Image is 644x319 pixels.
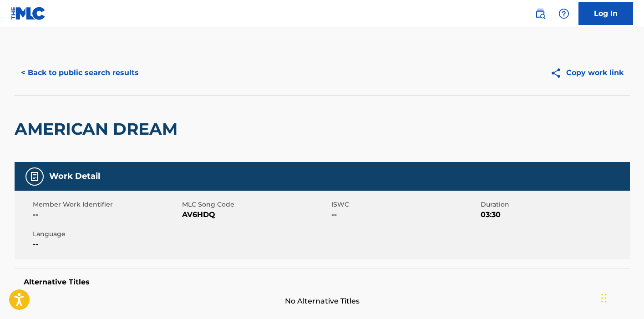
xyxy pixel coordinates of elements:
[555,5,573,23] div: Help
[481,209,628,220] span: 03:30
[598,275,644,319] iframe: Chat Widget
[49,171,100,182] h5: Work Detail
[33,200,180,209] span: Member Work Identifier
[33,239,180,250] span: --
[544,61,630,84] button: Copy work link
[535,8,546,19] img: search
[29,171,40,182] img: Work Detail
[33,209,180,220] span: --
[578,2,633,25] a: Log In
[24,278,621,287] h5: Alternative Titles
[33,229,180,239] span: Language
[15,296,630,307] span: No Alternative Titles
[15,119,182,139] h2: AMERICAN DREAM
[11,7,46,20] img: MLC Logo
[15,61,145,84] button: < Back to public search results
[182,200,329,209] span: MLC Song Code
[331,200,478,209] span: ISWC
[481,200,628,209] span: Duration
[601,284,607,312] div: Drag
[531,5,549,23] a: Public Search
[182,209,329,220] span: AV6HDQ
[558,8,569,19] img: help
[331,209,478,220] span: --
[550,67,566,79] img: Copy work link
